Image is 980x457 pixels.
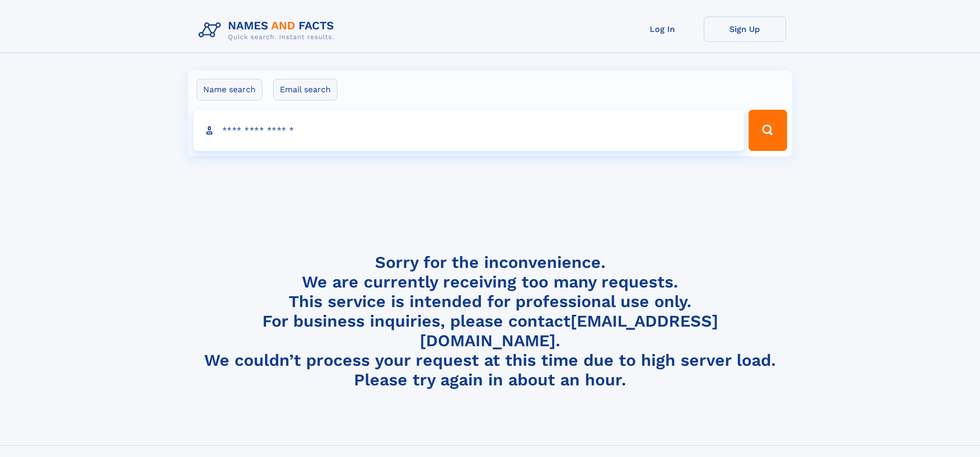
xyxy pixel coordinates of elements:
[704,16,786,42] a: Sign Up
[193,110,744,151] input: search input
[194,252,786,390] h4: Sorry for the inconvenience. We are currently receiving too many requests. This service is intend...
[197,79,262,100] label: Name search
[194,16,343,44] img: Logo Names and Facts
[621,16,704,42] a: Log In
[749,110,787,151] button: Search Button
[273,79,337,100] label: Email search
[420,311,718,350] a: [EMAIL_ADDRESS][DOMAIN_NAME]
